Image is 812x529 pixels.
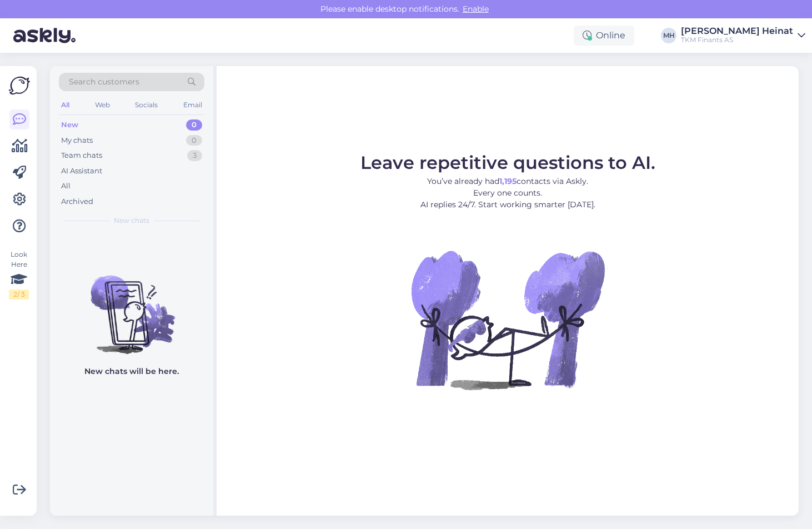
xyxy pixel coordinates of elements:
span: New chats [114,216,149,226]
p: You’ve already had contacts via Askly. Every one counts. AI replies 24/7. Start working smarter [... [360,176,655,211]
div: 2 / 3 [9,290,29,300]
img: No Chat active [408,219,608,420]
div: Look Here [9,249,29,300]
div: [PERSON_NAME] Heinat [681,27,793,36]
div: Web [93,98,112,112]
div: Team chats [61,150,102,161]
b: 1,195 [499,176,517,186]
div: Archived [61,196,93,207]
div: 0 [186,135,202,146]
div: All [61,181,71,192]
span: Enable [459,4,492,14]
div: Email [181,98,204,112]
p: New chats will be here. [84,366,179,377]
div: 0 [186,119,202,131]
span: Leave repetitive questions to AI. [360,152,655,173]
a: [PERSON_NAME] HeinatTKM Finants AS [681,27,805,44]
img: No chats [50,256,213,356]
div: All [59,98,72,112]
div: TKM Finants AS [681,36,793,44]
div: My chats [61,135,93,146]
img: Askly Logo [9,75,30,96]
div: Online [574,26,634,46]
div: AI Assistant [61,166,102,177]
div: Socials [133,98,160,112]
span: Search customers [69,76,139,88]
div: 3 [187,150,202,161]
div: New [61,119,78,131]
div: MH [661,28,676,43]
